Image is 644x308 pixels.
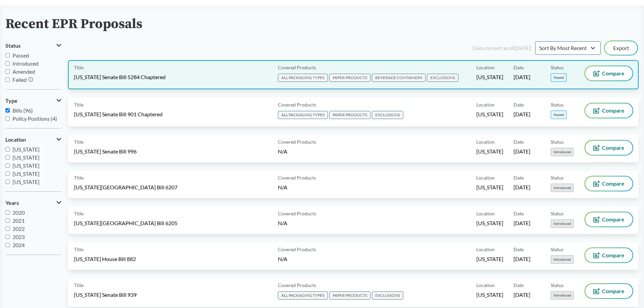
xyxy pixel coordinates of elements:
span: Compare [602,181,624,186]
span: Introduced [551,184,574,192]
span: [US_STATE] [476,184,503,191]
span: Location [476,101,495,108]
span: Introduced [13,60,39,67]
span: Date [514,138,524,145]
button: Export [605,41,637,55]
span: [DATE] [514,184,530,191]
span: PAPER PRODUCTS [329,111,371,119]
span: [DATE] [514,148,530,155]
span: [US_STATE] [476,111,503,118]
span: Covered Products [278,282,316,289]
span: [US_STATE] [13,162,40,169]
span: Policy Positions (4) [13,115,57,122]
span: Compare [602,253,624,258]
span: Years [5,200,19,206]
span: Date [514,64,524,71]
span: [DATE] [514,291,530,299]
span: Compare [602,145,624,150]
span: [US_STATE] [13,179,40,185]
input: Introduced [5,61,10,66]
span: Location [476,282,495,289]
span: [DATE] [514,219,530,227]
span: Status [551,174,564,181]
input: [US_STATE] [5,163,10,168]
button: Status [5,40,61,51]
span: Location [476,64,495,71]
span: Status [5,43,21,49]
span: N/A [278,184,287,190]
button: Compare [585,66,633,80]
span: [DATE] [514,255,530,263]
span: Status [551,282,564,289]
button: Compare [585,248,633,262]
button: Location [5,134,61,145]
span: Covered Products [278,64,316,71]
span: Location [476,174,495,181]
span: Introduced [551,148,574,156]
span: Compare [602,71,624,76]
span: [US_STATE] [476,291,503,299]
input: Failed [5,77,10,82]
span: Status [551,246,564,253]
span: Title [74,138,84,145]
span: PAPER PRODUCTS [329,291,371,300]
input: 2022 [5,227,10,231]
button: Years [5,197,61,209]
span: Covered Products [278,138,316,145]
span: Type [5,98,18,104]
span: Title [74,210,84,217]
input: 2023 [5,235,10,239]
button: Compare [585,212,633,227]
input: [US_STATE] [5,155,10,160]
span: Covered Products [278,210,316,217]
span: Passed [551,111,567,119]
input: 2020 [5,210,10,215]
span: Date [514,101,524,108]
span: ALL PACKAGING TYPES [278,291,328,300]
span: [US_STATE] [476,219,503,227]
span: EXCLUSIONS [372,291,403,300]
span: [US_STATE] [476,255,503,263]
span: N/A [278,220,287,226]
input: [US_STATE] [5,147,10,151]
span: Covered Products [278,174,316,181]
span: Status [551,210,564,217]
span: [US_STATE] Senate Bill 996 [74,148,137,155]
input: Policy Positions (4) [5,116,10,121]
button: Compare [585,176,633,191]
span: 2021 [13,217,25,224]
span: Title [74,64,84,71]
span: Passed [13,52,29,58]
span: Amended [13,68,35,75]
span: Covered Products [278,101,316,108]
span: Location [476,210,495,217]
span: Introduced [551,255,574,264]
span: Failed [13,76,27,83]
button: Type [5,95,61,106]
span: ALL PACKAGING TYPES [278,111,328,119]
span: N/A [278,256,287,262]
input: 2021 [5,218,10,223]
input: Passed [5,53,10,57]
span: PAPER PRODUCTS [329,74,371,82]
span: [US_STATE] Senate Bill 901 Chaptered [74,111,163,118]
span: [US_STATE] House Bill 882 [74,255,136,263]
span: EXCLUSIONS [372,111,403,119]
span: 2023 [13,234,25,240]
span: Title [74,282,84,289]
div: Data current as of [DATE] [473,44,531,52]
button: Compare [585,284,633,298]
span: Date [514,282,524,289]
span: Introduced [551,219,574,228]
button: Compare [585,103,633,118]
span: ALL PACKAGING TYPES [278,74,328,82]
span: [US_STATE][GEOGRAPHIC_DATA] Bill 6207 [74,184,177,191]
span: Title [74,246,84,253]
span: Status [551,138,564,145]
span: [US_STATE] [476,148,503,155]
span: 2024 [13,242,25,248]
span: Title [74,174,84,181]
span: Introduced [551,291,574,300]
input: 2024 [5,243,10,247]
span: 2020 [13,209,25,216]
